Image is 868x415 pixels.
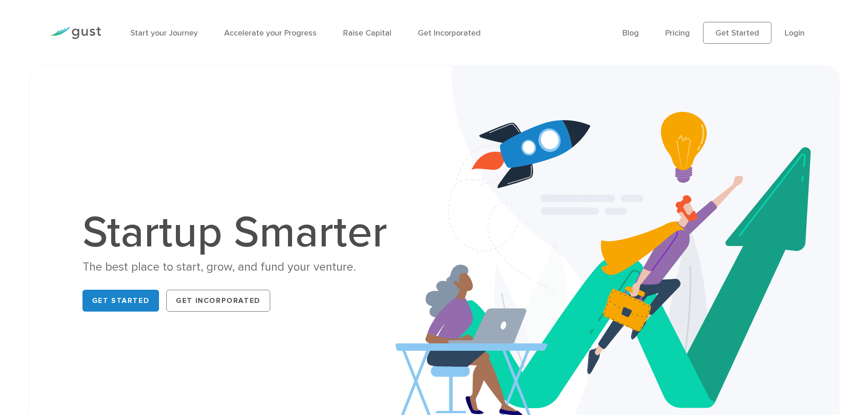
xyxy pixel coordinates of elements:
[418,28,481,38] a: Get Incorporated
[665,28,690,38] a: Pricing
[622,28,639,38] a: Blog
[224,28,317,38] a: Accelerate your Progress
[82,211,397,255] h1: Startup Smarter
[50,27,101,39] img: Gust Logo
[130,28,198,38] a: Start your Journey
[82,290,159,312] a: Get Started
[82,259,397,275] div: The best place to start, grow, and fund your venture.
[785,28,805,38] a: Login
[343,28,391,38] a: Raise Capital
[166,290,270,312] a: Get Incorporated
[703,22,771,44] a: Get Started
